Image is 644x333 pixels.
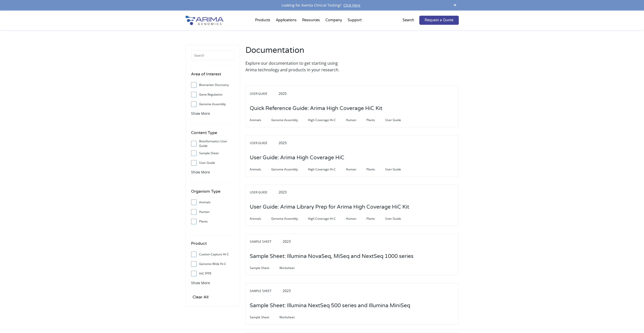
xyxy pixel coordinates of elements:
span: Animals [250,166,271,172]
h2: Documentation [245,45,349,60]
span: Plants [366,117,385,123]
span: Worksheet [279,265,305,271]
label: Animals [191,198,235,206]
h4: Product [191,240,235,251]
span: User Guide [385,166,411,172]
a: User Guide: Arima Library Prep for Arima High Coverage HiC Kit [250,204,409,210]
span: User Guide [250,189,278,195]
label: Custom Capture Hi-C [191,251,235,258]
p: Explore our documentation to get starting using Arima technology and products in your research. [245,60,349,73]
span: Human [346,117,366,123]
span: High Coverage Hi-C [308,216,346,222]
h4: Area of Interest [191,71,235,81]
span: Plants [366,216,385,222]
label: User Guide [191,159,235,167]
a: Sample Sheet: Illumina NextSeq 500 series and Illumina MiniSeq [250,303,410,308]
label: Plants [191,218,235,225]
h3: User Guide: Arima High Coverage HiC [250,150,344,166]
label: HiC FFPE [191,270,235,277]
img: Arima-Genomics-logo [185,16,223,25]
span: Sample Sheet [250,265,279,271]
span: Genome Assembly [271,166,308,172]
span: High Coverage Hi-C [308,166,346,172]
h3: Sample Sheet: Illumina NextSeq 500 series and Illumina MiniSeq [250,298,410,314]
a: User Guide: Arima High Coverage HiC [250,155,344,161]
label: Bioinformatics User Guide [191,140,235,147]
span: User Guide [385,216,411,222]
a: Sample Sheet: Illumina NovaSeq, MiSeq and NextSeq 1000 series [250,254,413,259]
span: User Guide [250,140,278,146]
span: Human [346,166,366,172]
span: User Guide [385,117,411,123]
span: Genome Assembly [271,216,308,222]
p: Search [403,17,414,24]
span: User Guide [250,91,278,97]
span: Plants [366,166,385,172]
h3: Quick Reference Guide: Arima High Coverage HiC Kit [250,101,382,116]
a: Request a Quote [419,16,459,25]
h4: Content Type [191,129,235,140]
span: Show More [191,280,210,285]
span: 2023 [283,239,291,244]
span: 2023 [279,190,287,194]
h3: Sample Sheet: Illumina NovaSeq, MiSeq and NextSeq 1000 series [250,249,413,264]
input: Search [191,50,235,60]
h3: User Guide: Arima Library Prep for Arima High Coverage HiC Kit [250,199,409,215]
h4: Organism Type [191,188,235,198]
span: Animals [250,117,271,123]
label: Sample Sheet [191,149,235,157]
span: Animals [250,216,271,222]
span: Sample Sheet [250,314,279,320]
span: Show More [191,111,210,116]
span: Worksheet [279,314,305,320]
a: Quick Reference Guide: Arima High Coverage HiC Kit [250,106,382,111]
label: Biomarker Discovery [191,81,235,89]
span: 2025 [279,140,287,145]
span: 2023 [283,288,291,293]
a: Click Here [341,3,362,8]
span: Sample Sheet [250,288,282,294]
span: Sample Sheet [250,239,282,245]
span: High Coverage Hi-C [308,117,346,123]
label: Genome Assembly [191,100,235,108]
span: Genome Assembly [271,117,308,123]
span: Show More [191,170,210,174]
label: Genome-Wide Hi-C [191,260,235,268]
span: 2025 [279,91,287,96]
div: Looking for Aventa Clinical Testing? [185,2,459,9]
span: Human [346,216,366,222]
input: Clear All [191,294,210,301]
label: Human [191,208,235,216]
label: Gene Regulation [191,91,235,98]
